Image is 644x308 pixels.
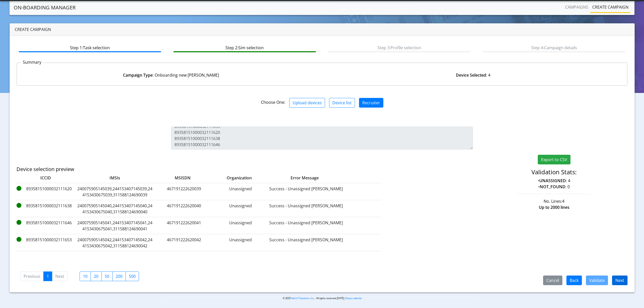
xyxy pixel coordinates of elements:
[590,2,631,12] a: Create campaign
[16,203,75,215] label: 89358151000032111638
[16,175,75,181] label: ICCID
[586,276,608,285] button: Validate
[155,237,213,249] label: 467191222620042
[612,276,628,285] button: Next
[215,186,266,198] label: Unassigned
[328,43,470,52] btn: Step 3: Profile selection
[258,175,334,181] label: Error Message
[483,43,625,52] btn: Step 4: Campaign details
[155,175,203,181] label: MSISDN
[91,271,102,281] label: 20
[20,72,322,78] div: : Onboarding new [PERSON_NAME]
[77,237,153,249] label: 240075905145042,244153407145042,244153430675042,311588124690042
[456,72,486,78] strong: Device Selected
[19,43,161,52] btn: Step 1: Task selection
[538,155,570,164] button: Export to CSV
[112,271,126,281] label: 200
[77,220,153,232] label: 240075905145041,244153407145041,244153430675041,311588124690041
[215,203,266,215] label: Unassigned
[290,297,315,300] a: Telit IoT Solutions, Inc.
[563,2,590,12] a: Campaigns
[539,178,566,183] strong: UNASSIGNED
[359,98,383,108] button: Recruiter
[215,220,266,232] label: Unassigned
[480,178,628,184] p: • : 4
[155,220,213,232] label: 467191222620041
[16,237,75,249] label: 89358151000032111653
[126,271,139,281] label: 500
[562,198,564,204] span: 4
[21,59,44,65] p: Summary
[346,297,362,300] a: Status website
[123,72,153,78] strong: Campaign Type
[77,203,153,215] label: 240075905145040,244153407145040,244153430675040,311588124690040
[16,166,424,172] h5: Device selection preview
[322,72,624,78] div: : 4
[480,168,628,176] h4: Validation Stats:
[80,271,91,281] label: 10
[10,23,635,36] div: Create campaign
[566,276,582,285] button: Back
[540,184,565,190] strong: NOT_FOUND
[173,43,316,52] btn: Step 2: Sim selection
[329,98,355,108] button: Device list
[480,184,628,190] p: • : 0
[268,186,344,198] label: Success - Unassigned [PERSON_NAME]
[289,98,325,108] button: Upload devices
[543,276,562,285] button: Cancel
[268,203,344,215] label: Success - Unassigned [PERSON_NAME]
[477,204,631,210] div: Up to 2000 lines
[16,186,75,198] label: 89358151000032111620
[77,175,153,181] label: IMSIs
[205,175,256,181] label: Organization
[14,3,76,13] a: On-Boarding Manager
[101,271,113,281] label: 50
[165,296,479,300] p: © 2025 . All rights reserved.[DATE] |
[155,203,213,215] label: 467191222620040
[77,186,153,198] label: 240075905145039,244153407145039,244153430675039,311588124690039
[268,237,344,249] label: Success - Unassigned [PERSON_NAME]
[43,271,52,281] a: 1
[155,186,213,198] label: 467191222620039
[268,220,344,232] label: Success - Unassigned [PERSON_NAME]
[215,237,266,249] label: Unassigned
[16,220,75,232] label: 89358151000032111646
[261,99,285,105] span: Choose One:
[477,198,631,204] div: No. Lines:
